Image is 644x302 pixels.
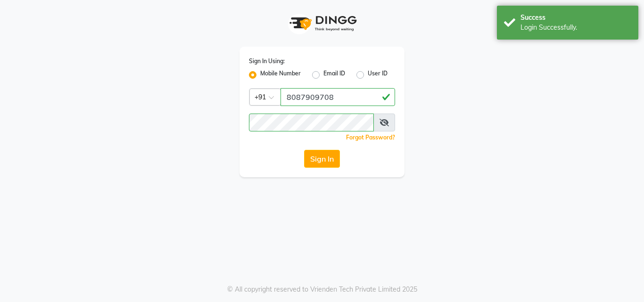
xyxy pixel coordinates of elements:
div: Login Successfully. [520,23,631,33]
label: Sign In Using: [249,57,285,65]
div: Success [520,13,631,23]
a: Forgot Password? [346,134,395,141]
input: Username [249,114,374,131]
input: Username [281,88,395,106]
label: User ID [368,69,388,81]
img: logo1.svg [284,9,360,37]
label: Email ID [323,69,345,81]
label: Mobile Number [260,69,301,81]
button: Sign In [304,150,340,168]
